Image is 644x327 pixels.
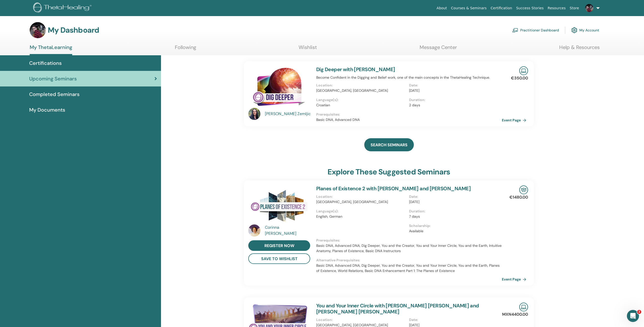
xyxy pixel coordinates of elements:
button: save to wishlist [248,253,310,264]
img: default.jpg [30,22,46,38]
p: 2 days [409,103,499,108]
a: My Account [571,25,599,36]
p: Date : [409,317,499,322]
a: Following [175,44,196,54]
h3: My Dashboard [48,26,99,35]
span: SEARCH SEMINARS [371,142,408,148]
span: Certifications [29,59,62,67]
a: register now [248,240,310,251]
p: Basic DNA, Advanced DNA [316,117,502,122]
p: Basic DNA, Advanced DNA, Dig Deeper, You and the Creator, You and Your Inner Circle, You and the ... [316,263,502,273]
img: default.jpg [248,224,260,237]
img: chalkboard-teacher.svg [512,28,518,32]
p: Become Confident in the Digging and Belief work, one of the main concepts in the ThetaHealing Tec... [316,75,502,80]
p: Location : [316,317,406,322]
img: In-Person Seminar [519,185,528,194]
img: default.jpg [585,4,593,12]
p: Croatian [316,103,406,108]
p: Basic DNA, Advanced DNA, Dig Deeper, You and the Creator, You and Your Inner Circle, You and the ... [316,243,502,254]
p: [GEOGRAPHIC_DATA], [GEOGRAPHIC_DATA] [316,199,406,205]
p: [DATE] [409,199,499,205]
h3: explore these suggested seminars [328,167,450,176]
a: Resources [546,4,568,13]
span: 2 [637,310,641,314]
p: Prerequisites : [316,238,502,243]
a: [PERSON_NAME] Zemljic [265,111,311,117]
p: Available [409,228,499,234]
iframe: Intercom live chat [627,310,639,322]
img: Live Online Seminar [519,66,528,75]
span: My Documents [29,106,65,114]
img: Live Online Seminar [519,303,528,311]
a: Store [568,4,581,13]
a: My ThetaLearning [30,44,72,55]
a: Success Stories [514,4,546,13]
p: Scholarship : [409,223,499,228]
p: €350.00 [511,75,528,81]
span: Completed Seminars [29,90,79,98]
p: 7 days [409,214,499,219]
p: MXN4400.00 [502,311,528,317]
a: Help & Resources [559,44,600,54]
p: Alternative Prerequisites : [316,258,502,263]
img: default.jpg [248,108,260,120]
p: English, German [316,214,406,219]
p: Location : [316,194,406,199]
p: Duration : [409,209,499,214]
p: €1480.00 [509,194,528,200]
p: Date : [409,194,499,199]
a: Certification [489,4,514,13]
p: [DATE] [409,88,499,93]
img: Planes of Existence 2 [248,185,310,226]
a: About [434,4,449,13]
p: Duration : [409,97,499,103]
p: Prerequisites : [316,112,502,117]
a: Courses & Seminars [449,4,489,13]
a: Dig Deeper with [PERSON_NAME] [316,66,395,73]
p: Language(s) : [316,97,406,103]
a: Planes of Existence 2 with [PERSON_NAME] and [PERSON_NAME] [316,185,471,192]
p: Date : [409,83,499,88]
a: Practitioner Dashboard [512,25,559,36]
p: Location : [316,83,406,88]
img: cog.svg [571,26,577,34]
a: Wishlist [299,44,317,54]
img: Dig Deeper [248,66,310,109]
a: Corinna [PERSON_NAME] [265,224,311,237]
a: SEARCH SEMINARS [364,138,414,151]
span: Upcoming Seminars [29,75,77,82]
a: Event Page [502,116,528,124]
a: You and Your Inner Circle with [PERSON_NAME] [PERSON_NAME] and [PERSON_NAME] [PERSON_NAME] [316,302,479,315]
a: Message Center [420,44,457,54]
span: register now [264,243,294,248]
img: logo.png [33,3,93,14]
p: [GEOGRAPHIC_DATA], [GEOGRAPHIC_DATA] [316,88,406,93]
a: Event Page [502,275,528,283]
p: Language(s) : [316,209,406,214]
